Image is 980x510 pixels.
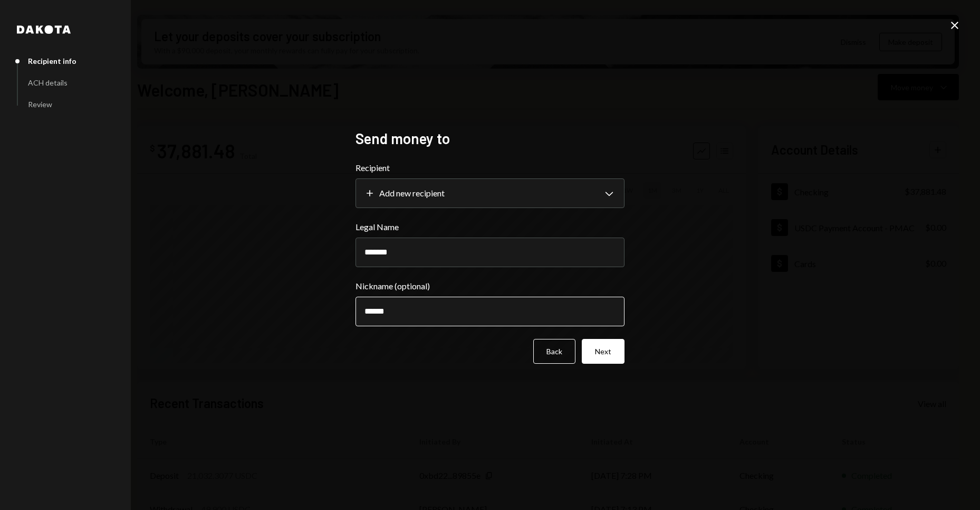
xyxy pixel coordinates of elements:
[356,162,624,174] label: Recipient
[28,56,76,65] div: Recipient info
[356,221,624,233] label: Legal Name
[356,128,624,149] h2: Send money to
[356,280,624,292] label: Nickname (optional)
[533,339,575,364] button: Back
[356,178,624,208] button: Recipient
[28,100,52,109] div: Review
[28,78,68,87] div: ACH details
[582,339,624,364] button: Next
